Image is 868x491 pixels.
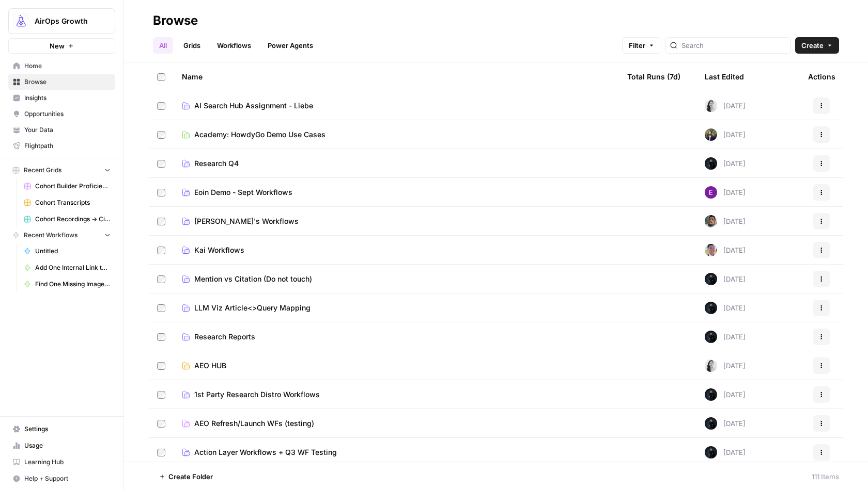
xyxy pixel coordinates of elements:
[24,441,111,450] span: Usage
[24,457,111,467] span: Learning Hub
[182,361,611,371] a: AEO HUB
[35,263,111,272] span: Add One Internal Link to Blog Post
[12,12,30,30] img: AirOps Growth Logo
[705,302,717,314] img: mae98n22be7w2flmvint2g1h8u9g
[681,40,786,51] input: Search
[50,41,65,51] span: New
[153,12,198,29] div: Browse
[8,74,115,90] a: Browse
[24,474,111,483] span: Help + Support
[795,37,839,54] button: Create
[182,101,611,111] a: AI Search Hub Assignment - Liebe
[194,447,337,457] span: Action Layer Workflows + Q3 WF Testing
[194,158,239,169] span: Research Q4
[705,273,717,285] img: mae98n22be7w2flmvint2g1h8u9g
[705,244,746,256] div: [DATE]
[19,259,115,276] a: Add One Internal Link to Blog Post
[629,40,645,51] span: Filter
[627,62,680,91] div: Total Runs (7d)
[705,388,746,401] div: [DATE]
[194,303,311,313] span: LLM Viz Article<>Query Mapping
[35,280,111,289] span: Find One Missing Image Alt Text
[8,138,115,154] a: Flightpath
[8,162,115,178] button: Recent Grids
[8,437,115,454] a: Usage
[194,274,312,284] span: Mention vs Citation (Do not touch)
[153,37,173,54] a: All
[24,424,111,434] span: Settings
[194,418,314,429] span: AEO Refresh/Launch WFs (testing)
[705,100,717,112] img: 1ll1wdvmk2r7vv79rehgji1hd52l
[705,128,746,141] div: [DATE]
[168,471,213,482] span: Create Folder
[705,417,717,430] img: mae98n22be7w2flmvint2g1h8u9g
[24,141,111,151] span: Flightpath
[8,470,115,487] button: Help + Support
[35,16,97,26] span: AirOps Growth
[705,100,746,112] div: [DATE]
[705,331,717,343] img: mae98n22be7w2flmvint2g1h8u9g
[24,77,111,87] span: Browse
[705,359,717,372] img: 1ll1wdvmk2r7vv79rehgji1hd52l
[19,243,115,259] a: Untitled
[182,447,611,457] a: Action Layer Workflows + Q3 WF Testing
[705,273,746,285] div: [DATE]
[35,182,111,191] span: Cohort Builder Proficiency Scorer
[8,227,115,243] button: Recent Workflows
[705,388,717,401] img: mae98n22be7w2flmvint2g1h8u9g
[261,37,319,54] a: Power Agents
[8,106,115,122] a: Opportunities
[8,454,115,470] a: Learning Hub
[705,359,746,372] div: [DATE]
[19,178,115,194] a: Cohort Builder Proficiency Scorer
[194,101,313,111] span: AI Search Hub Assignment - Liebe
[8,90,115,106] a: Insights
[705,331,746,343] div: [DATE]
[705,157,746,170] div: [DATE]
[35,215,111,224] span: Cohort Recordings -> Circle Automation
[8,58,115,74] a: Home
[705,157,717,170] img: mae98n22be7w2flmvint2g1h8u9g
[35,198,111,207] span: Cohort Transcripts
[24,125,111,135] span: Your Data
[705,446,746,459] div: [DATE]
[808,62,835,91] div: Actions
[194,361,226,371] span: AEO HUB
[182,418,611,429] a: AEO Refresh/Launch WFs (testing)
[182,332,611,342] a: Research Reports
[705,128,717,141] img: 4dqwcgipae5fdwxp9v51u2818epj
[705,417,746,430] div: [DATE]
[182,158,611,169] a: Research Q4
[705,215,717,227] img: u93l1oyz1g39q1i4vkrv6vz0p6p4
[182,389,611,400] a: 1st Party Research Distro Workflows
[801,40,824,51] span: Create
[8,8,115,34] button: Workspace: AirOps Growth
[194,389,320,400] span: 1st Party Research Distro Workflows
[194,187,292,198] span: Eoin Demo - Sept Workflows
[622,37,661,54] button: Filter
[182,62,611,91] div: Name
[19,211,115,227] a: Cohort Recordings -> Circle Automation
[8,421,115,437] a: Settings
[194,332,255,342] span: Research Reports
[705,244,717,256] img: 99f2gcj60tl1tjps57nny4cf0tt1
[194,216,299,226] span: [PERSON_NAME]'s Workflows
[194,245,244,255] span: Kai Workflows
[705,446,717,459] img: mae98n22be7w2flmvint2g1h8u9g
[211,37,257,54] a: Workflows
[24,109,111,119] span: Opportunities
[35,247,111,256] span: Untitled
[19,276,115,292] a: Find One Missing Image Alt Text
[182,216,611,226] a: [PERSON_NAME]'s Workflows
[182,129,611,140] a: Academy: HowdyGo Demo Use Cases
[24,231,78,240] span: Recent Workflows
[705,215,746,227] div: [DATE]
[705,186,746,199] div: [DATE]
[705,302,746,314] div: [DATE]
[812,471,839,482] div: 111 Items
[19,194,115,211] a: Cohort Transcripts
[8,122,115,138] a: Your Data
[24,61,111,71] span: Home
[182,274,611,284] a: Mention vs Citation (Do not touch)
[153,468,219,485] button: Create Folder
